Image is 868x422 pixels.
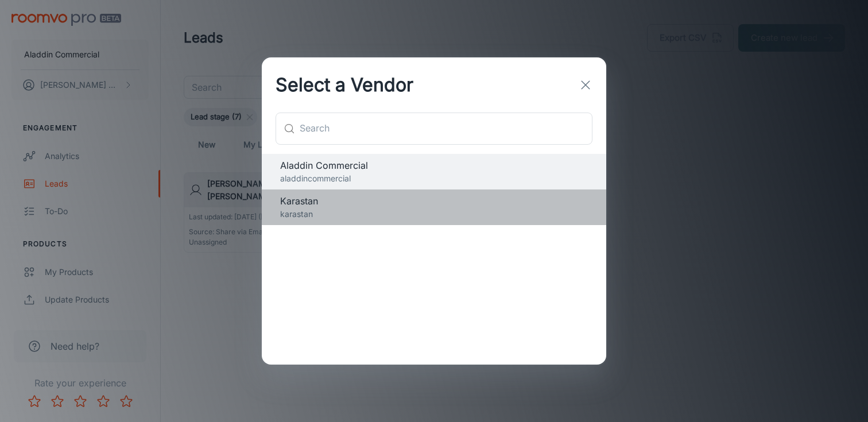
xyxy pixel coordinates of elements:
[262,57,427,113] h2: Select a Vendor
[262,154,606,189] div: Aladdin Commercialaladdincommercial
[280,208,588,220] p: karastan
[280,172,588,185] p: aladdincommercial
[300,113,592,145] input: Search
[280,194,588,208] span: Karastan
[262,189,606,225] div: Karastankarastan
[280,158,588,172] span: Aladdin Commercial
